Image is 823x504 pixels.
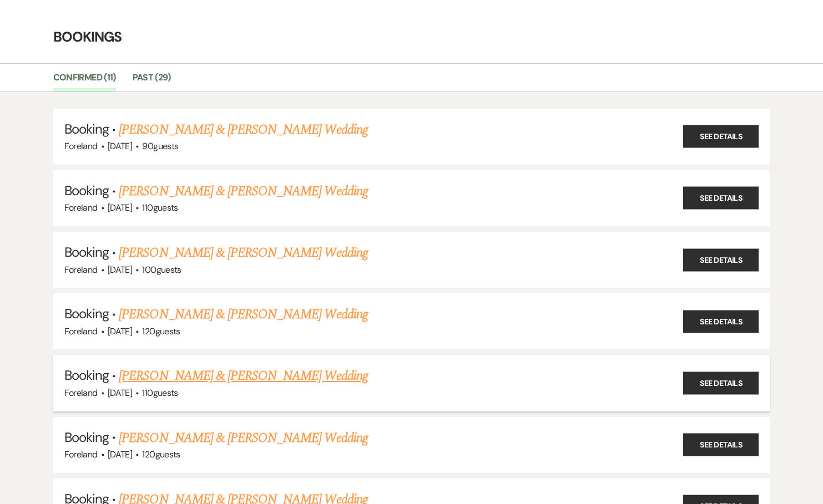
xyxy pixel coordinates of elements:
span: [DATE] [108,264,132,276]
span: 100 guests [142,264,181,276]
span: Booking [64,120,109,138]
span: [DATE] [108,449,132,460]
span: Booking [64,366,109,384]
span: Booking [64,182,109,199]
span: [DATE] [108,325,132,337]
span: [DATE] [108,140,132,152]
span: Foreland [64,140,98,152]
span: Foreland [64,387,98,399]
span: 90 guests [142,140,178,152]
h4: Bookings [12,27,811,47]
a: Confirmed (11) [53,70,116,91]
span: Booking [64,243,109,261]
span: Booking [64,305,109,322]
a: See Details [683,125,759,148]
a: See Details [683,310,759,333]
a: [PERSON_NAME] & [PERSON_NAME] Wedding [119,120,367,140]
a: [PERSON_NAME] & [PERSON_NAME] Wedding [119,428,367,448]
span: [DATE] [108,387,132,399]
span: Foreland [64,449,98,460]
span: 120 guests [142,325,180,337]
a: [PERSON_NAME] & [PERSON_NAME] Wedding [119,366,367,386]
span: Foreland [64,264,98,276]
a: See Details [683,434,759,456]
span: Booking [64,429,109,446]
span: 110 guests [142,387,178,399]
a: See Details [683,187,759,210]
span: Foreland [64,202,98,213]
a: Past (29) [133,70,170,91]
a: See Details [683,371,759,394]
a: [PERSON_NAME] & [PERSON_NAME] Wedding [119,243,367,263]
a: [PERSON_NAME] & [PERSON_NAME] Wedding [119,304,367,324]
a: [PERSON_NAME] & [PERSON_NAME] Wedding [119,181,367,201]
span: 110 guests [142,202,178,213]
span: Foreland [64,325,98,337]
span: [DATE] [108,202,132,213]
a: See Details [683,248,759,271]
span: 120 guests [142,449,180,460]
